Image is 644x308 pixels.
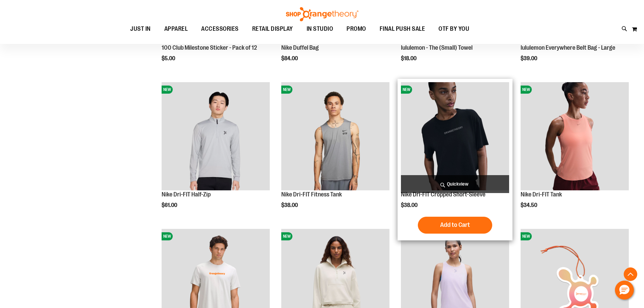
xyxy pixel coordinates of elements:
span: $5.00 [162,55,176,62]
img: Nike Dri-FIT Tank [521,82,629,190]
span: $38.00 [401,202,419,208]
a: Nike Dri-FIT Fitness Tank [281,191,342,198]
span: RETAIL DISPLAY [252,21,293,37]
a: Quickview [401,175,509,193]
a: Nike Dri-FIT Tank [521,191,562,198]
span: NEW [281,232,292,240]
div: product [398,79,512,240]
button: Hello, have a question? Let’s chat. [615,281,634,300]
div: product [158,79,273,226]
a: IN STUDIO [300,21,340,37]
a: Nike Dri-FIT Fitness TankNEW [281,82,389,191]
a: 100 Club Milestone Sticker - Pack of 12 [162,44,257,51]
a: PROMO [340,21,373,37]
span: NEW [521,86,532,94]
div: product [517,79,632,226]
a: ACCESSORIES [194,21,245,37]
button: Add to Cart [418,217,492,234]
a: JUST IN [123,21,158,37]
a: FINAL PUSH SALE [373,21,432,37]
a: Nike Dri-FIT Cropped Short-Sleeve [401,191,485,198]
img: Nike Dri-FIT Cropped Short-Sleeve [401,82,509,190]
img: Nike Dri-FIT Fitness Tank [281,82,389,190]
span: Add to Cart [440,221,470,229]
span: $39.00 [521,55,538,62]
a: APPAREL [158,21,195,37]
a: Nike Dri-FIT TankNEW [521,82,629,191]
span: OTF BY YOU [438,21,469,37]
span: ACCESSORIES [201,21,239,37]
span: $18.00 [401,55,418,62]
span: $84.00 [281,55,299,62]
span: NEW [401,86,412,94]
a: RETAIL DISPLAY [245,21,300,37]
span: $34.50 [521,202,538,208]
a: Nike Dri-FIT Cropped Short-SleeveNEW [401,82,509,191]
span: JUST IN [130,21,151,37]
span: FINAL PUSH SALE [380,21,425,37]
a: Nike Dri-FIT Half-ZipNEW [162,82,270,191]
a: lululemon Everywhere Belt Bag - Large [521,44,615,51]
a: Nike Dri-FIT Half-Zip [162,191,211,198]
img: Shop Orangetheory [285,7,359,21]
span: IN STUDIO [307,21,333,37]
button: Back To Top [624,267,637,281]
span: $38.00 [281,202,299,208]
a: OTF BY YOU [432,21,476,37]
img: Nike Dri-FIT Half-Zip [162,82,270,190]
span: NEW [521,232,532,240]
div: product [278,79,393,226]
a: Nike Duffel Bag [281,44,319,51]
span: NEW [281,86,292,94]
span: NEW [162,86,173,94]
span: APPAREL [164,21,188,37]
span: PROMO [347,21,366,37]
a: lululemon - The (Small) Towel [401,44,473,51]
span: $61.00 [162,202,178,208]
span: NEW [162,232,173,240]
